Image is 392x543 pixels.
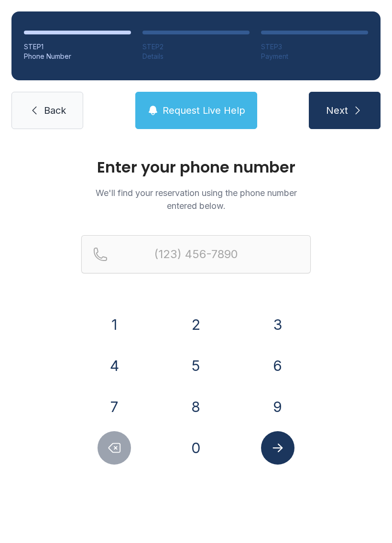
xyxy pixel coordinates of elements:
[261,390,294,424] button: 9
[44,104,66,117] span: Back
[81,186,311,212] p: We'll find your reservation using the phone number entered below.
[81,235,311,273] input: Reservation phone number
[179,308,213,341] button: 2
[261,431,294,465] button: Submit lookup form
[261,308,294,341] button: 3
[163,104,245,117] span: Request Live Help
[261,52,368,61] div: Payment
[142,52,250,61] div: Details
[98,349,131,382] button: 4
[24,42,131,52] div: STEP 1
[179,349,213,382] button: 5
[179,431,213,465] button: 0
[142,42,250,52] div: STEP 2
[98,431,131,465] button: Delete number
[98,308,131,341] button: 1
[261,42,368,52] div: STEP 3
[179,390,213,424] button: 8
[24,52,131,61] div: Phone Number
[261,349,294,382] button: 6
[81,160,311,175] h1: Enter your phone number
[98,390,131,424] button: 7
[326,104,348,117] span: Next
